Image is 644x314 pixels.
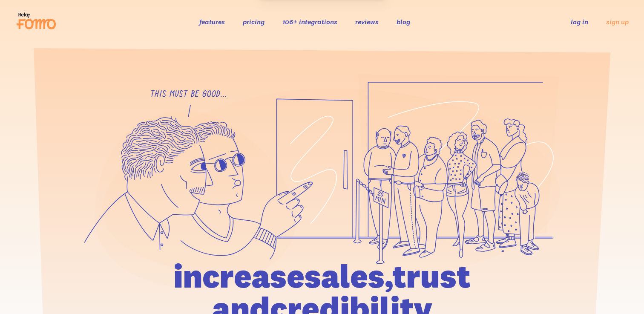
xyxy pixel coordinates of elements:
a: features [199,17,225,26]
a: reviews [355,17,379,26]
a: 106+ integrations [282,17,337,26]
a: log in [571,17,588,26]
a: blog [397,17,410,26]
a: pricing [243,17,264,26]
a: sign up [606,17,629,26]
